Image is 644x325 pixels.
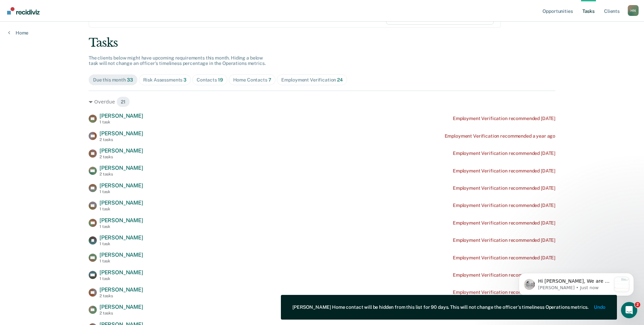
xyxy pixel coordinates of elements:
[99,241,143,246] div: 1 task
[621,302,637,318] iframe: Intercom live chat
[445,133,556,139] div: Employment Verification recommended a year ago
[99,224,143,229] div: 1 task
[99,259,143,263] div: 1 task
[99,217,143,224] span: [PERSON_NAME]
[89,55,266,66] span: The clients below might have upcoming requirements this month. Hiding a below task will not chang...
[99,276,143,281] div: 1 task
[116,96,130,107] span: 21
[453,150,555,156] div: Employment Verification recommended [DATE]
[89,36,555,50] div: Tasks
[509,259,644,307] iframe: Intercom notifications message
[99,155,143,159] div: 2 tasks
[453,168,555,174] div: Employment Verification recommended [DATE]
[99,304,143,310] span: [PERSON_NAME]
[218,77,223,83] span: 19
[99,200,143,206] span: [PERSON_NAME]
[281,77,342,83] div: Employment Verification
[99,234,143,241] span: [PERSON_NAME]
[628,5,639,16] div: H N
[453,185,555,191] div: Employment Verification recommended [DATE]
[99,311,143,316] div: 2 tasks
[99,286,143,293] span: [PERSON_NAME]
[99,252,143,258] span: [PERSON_NAME]
[292,304,589,310] div: [PERSON_NAME] Home contact will be hidden from this list for 90 days. This will not change the of...
[268,77,271,83] span: 7
[453,255,555,261] div: Employment Verification recommended [DATE]
[453,203,555,208] div: Employment Verification recommended [DATE]
[453,116,555,121] div: Employment Verification recommended [DATE]
[453,272,555,278] div: Employment Verification recommended [DATE]
[99,120,143,124] div: 1 task
[594,304,605,310] button: Undo
[99,207,143,211] div: 1 task
[143,77,187,83] div: Risk Assessments
[99,137,143,142] div: 2 tasks
[635,302,640,307] span: 2
[7,7,40,15] img: Recidiviz
[99,189,143,194] div: 1 task
[233,77,271,83] div: Home Contacts
[453,237,555,243] div: Employment Verification recommended [DATE]
[628,5,639,16] button: Profile dropdown button
[93,77,133,83] div: Due this month
[99,113,143,119] span: [PERSON_NAME]
[127,77,133,83] span: 33
[99,182,143,189] span: [PERSON_NAME]
[453,289,555,295] div: Employment Verification recommended [DATE]
[89,96,555,107] div: Overdue 21
[453,220,555,226] div: Employment Verification recommended [DATE]
[183,77,186,83] span: 3
[99,269,143,276] span: [PERSON_NAME]
[99,130,143,137] span: [PERSON_NAME]
[99,172,143,177] div: 2 tasks
[99,294,143,298] div: 2 tasks
[8,30,28,36] a: Home
[197,77,223,83] div: Contacts
[99,147,143,154] span: [PERSON_NAME]
[99,165,143,171] span: [PERSON_NAME]
[337,77,343,83] span: 24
